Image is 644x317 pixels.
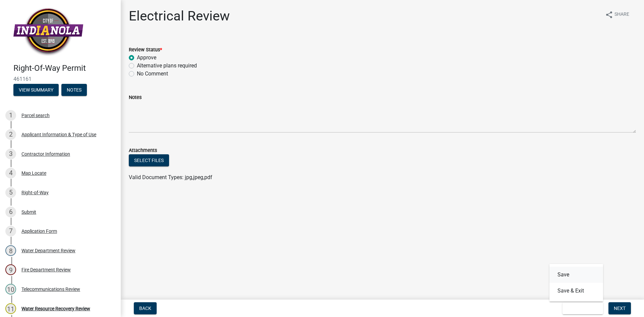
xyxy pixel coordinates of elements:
div: 6 [5,207,16,217]
div: Right-of-Way [21,190,49,195]
span: Save & Exit [568,306,594,311]
div: 11 [5,303,16,314]
div: 4 [5,168,16,178]
button: Select files [129,154,169,166]
h4: Right-Of-Way Permit [13,63,115,73]
div: Parcel search [21,113,50,118]
span: Next [614,306,626,311]
div: 1 [5,110,16,121]
span: Back [139,306,151,311]
label: No Comment [137,70,168,78]
div: 8 [5,245,16,256]
div: Contractor Information [21,152,70,156]
div: Water Resource Recovery Review [21,306,90,311]
label: Alternative plans required [137,62,197,70]
img: City of Indianola, Iowa [13,7,83,56]
div: Applicant Information & Type of Use [21,132,96,137]
div: 9 [5,264,16,275]
wm-modal-confirm: Notes [61,88,87,93]
div: 10 [5,284,16,295]
span: 461161 [13,76,107,82]
h1: Electrical Review [129,8,230,24]
div: 2 [5,129,16,140]
label: Approve [137,54,156,62]
i: share [605,11,613,19]
div: Telecommunications Review [21,287,80,292]
span: Share [614,11,629,19]
wm-modal-confirm: Summary [13,88,59,93]
label: Review Status [129,48,162,52]
button: Back [134,302,157,314]
button: Next [608,302,631,314]
div: 7 [5,226,16,236]
div: Submit [21,210,36,214]
div: Save & Exit [549,264,603,302]
button: View Summary [13,84,59,96]
label: Attachments [129,148,157,153]
label: Notes [129,95,142,100]
button: Save & Exit [549,283,603,299]
div: 3 [5,149,16,159]
button: shareShare [600,8,635,21]
div: Map Locate [21,171,46,175]
button: Save [549,267,603,283]
button: Notes [61,84,87,96]
div: Water Department Review [21,248,75,253]
div: Application Form [21,229,57,233]
div: Fire Department Review [21,267,71,272]
button: Save & Exit [562,302,603,314]
div: 5 [5,187,16,198]
span: Valid Document Types: jpg,jpeg,pdf [129,174,212,180]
